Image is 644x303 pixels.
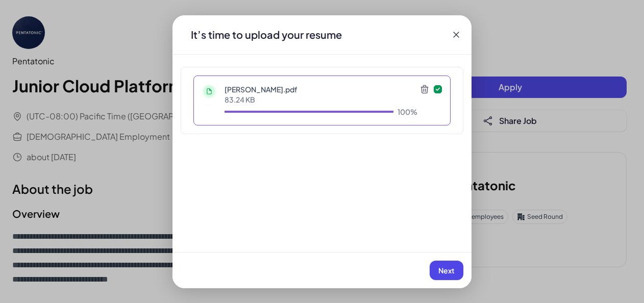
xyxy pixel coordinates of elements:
[398,107,417,117] div: 100%
[430,261,463,280] button: Next
[225,94,417,105] p: 83.24 KB
[225,84,417,94] p: [PERSON_NAME].pdf
[183,28,350,42] div: It’s time to upload your resume
[438,266,455,275] span: Next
